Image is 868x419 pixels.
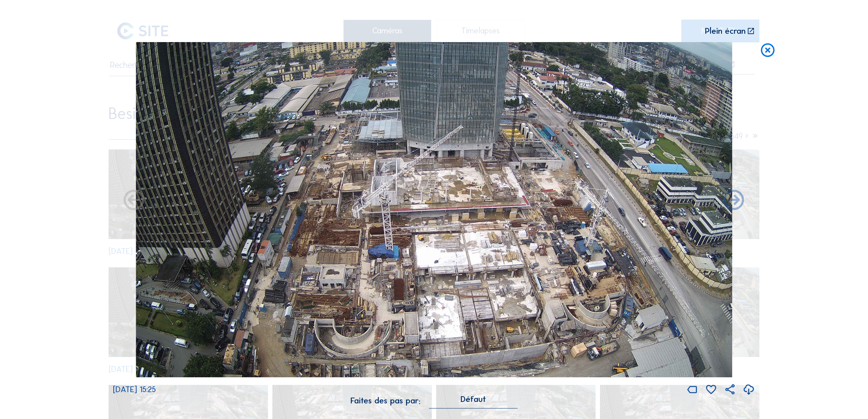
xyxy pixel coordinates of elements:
i: Back [722,189,746,213]
div: Défaut [461,396,486,403]
i: Forward [122,189,146,213]
div: Faites des pas par: [350,397,421,405]
div: Plein écran [705,27,746,36]
div: Défaut [429,396,518,408]
span: [DATE] 15:25 [113,385,156,394]
img: Image [136,42,733,377]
